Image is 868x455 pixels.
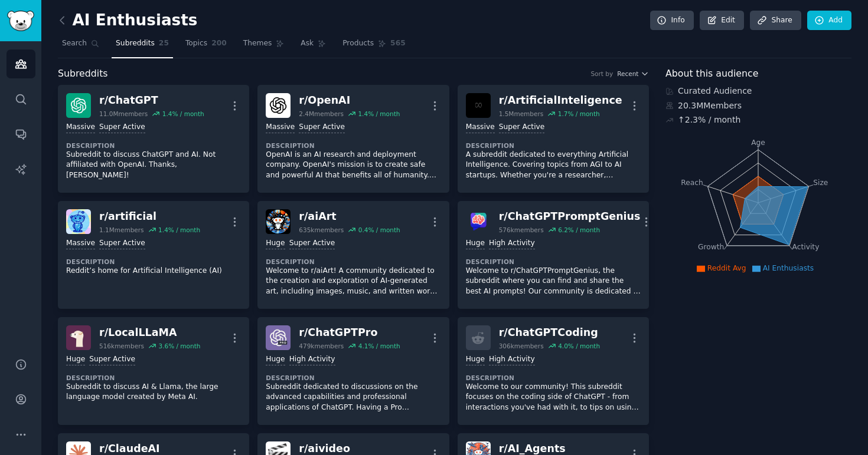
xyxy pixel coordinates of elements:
[289,238,335,249] div: Super Active
[58,201,249,309] a: artificialr/artificial1.1Mmembers1.4% / monthMassiveSuper ActiveDescriptionReddit’s home for Arti...
[466,382,641,413] p: Welcome to our community! This subreddit focuses on the coding side of ChatGPT - from interaction...
[342,38,374,49] span: Products
[99,325,200,340] div: r/ LocalLLaMA
[499,209,641,224] div: r/ ChatGPTPromptGenius
[66,374,241,382] dt: Description
[99,238,145,249] div: Super Active
[707,264,746,272] span: Reddit Avg
[66,122,95,133] div: Massive
[558,342,600,350] div: 4.0 % / month
[650,11,694,31] a: Info
[499,325,600,340] div: r/ ChatGPTCoding
[750,11,801,31] a: Share
[112,34,173,58] a: Subreddits25
[678,114,740,126] div: ↑ 2.3 % / month
[466,238,485,249] div: Huge
[289,354,335,365] div: High Activity
[211,38,227,49] span: 200
[158,226,200,234] div: 1.4 % / month
[99,122,145,133] div: Super Active
[807,11,851,31] a: Add
[7,11,34,31] img: GummySearch logo
[58,85,249,193] a: ChatGPTr/ChatGPT11.0Mmembers1.4% / monthMassiveSuper ActiveDescriptionSubreddit to discuss ChatGP...
[466,150,641,181] p: A subreddit dedicated to everything Artificial Intelligence. Covering topics from AGI to AI start...
[243,38,272,49] span: Themes
[301,38,314,49] span: Ask
[99,110,148,118] div: 11.0M members
[266,266,440,297] p: Welcome to r/aiArt! A community dedicated to the creation and exploration of AI-generated art, in...
[266,325,291,350] img: ChatGPTPro
[763,264,814,272] span: AI Enthusiasts
[558,110,600,118] div: 1.7 % / month
[66,150,241,181] p: Subreddit to discuss ChatGPT and AI. Not affiliated with OpenAI. Thanks, [PERSON_NAME]!
[466,354,485,365] div: Huge
[266,374,440,382] dt: Description
[66,141,241,150] dt: Description
[89,354,135,365] div: Super Active
[66,258,241,266] dt: Description
[266,141,440,150] dt: Description
[499,110,544,118] div: 1.5M members
[299,325,400,340] div: r/ ChatGPTPro
[58,67,108,81] span: Subreddits
[299,226,344,234] div: 635k members
[66,354,85,365] div: Huge
[266,209,291,234] img: aiArt
[58,11,197,30] h2: AI Enthusiasts
[66,209,91,234] img: artificial
[466,374,641,382] dt: Description
[466,258,641,266] dt: Description
[338,34,409,58] a: Products565
[489,354,535,365] div: High Activity
[458,85,649,193] a: ArtificialInteligencer/ArtificialInteligence1.5Mmembers1.7% / monthMassiveSuper ActiveDescription...
[181,34,231,58] a: Topics200
[99,209,200,224] div: r/ artificial
[296,34,330,58] a: Ask
[499,342,544,350] div: 306k members
[99,226,144,234] div: 1.1M members
[158,342,200,350] div: 3.6 % / month
[58,317,249,425] a: LocalLLaMAr/LocalLLaMA516kmembers3.6% / monthHugeSuper ActiveDescriptionSubreddit to discuss AI &...
[358,342,400,350] div: 4.1 % / month
[458,201,649,309] a: ChatGPTPromptGeniusr/ChatGPTPromptGenius576kmembers6.2% / monthHugeHigh ActivityDescriptionWelcom...
[266,238,285,249] div: Huge
[466,93,491,118] img: ArtificialInteligence
[99,342,144,350] div: 516k members
[617,70,649,78] button: Recent
[358,226,400,234] div: 0.4 % / month
[466,266,641,297] p: Welcome to r/ChatGPTPromptGenius, the subreddit where you can find and share the best AI prompts!...
[257,317,449,425] a: ChatGPTPror/ChatGPTPro479kmembers4.1% / monthHugeHigh ActivityDescriptionSubreddit dedicated to d...
[665,85,851,97] div: Curated Audience
[299,122,345,133] div: Super Active
[700,11,744,31] a: Edit
[266,122,295,133] div: Massive
[590,70,613,78] div: Sort by
[299,110,344,118] div: 2.4M members
[257,201,449,309] a: aiArtr/aiArt635kmembers0.4% / monthHugeSuper ActiveDescriptionWelcome to r/aiArt! A community ded...
[62,38,87,49] span: Search
[266,382,440,413] p: Subreddit dedicated to discussions on the advanced capabilities and professional applications of ...
[499,226,544,234] div: 576k members
[116,38,155,49] span: Subreddits
[266,354,285,365] div: Huge
[99,93,204,108] div: r/ ChatGPT
[698,243,724,251] tspan: Growth
[66,238,95,249] div: Massive
[162,110,204,118] div: 1.4 % / month
[390,38,406,49] span: 565
[266,93,291,118] img: OpenAI
[813,178,828,186] tspan: Size
[299,342,344,350] div: 479k members
[58,34,103,58] a: Search
[466,209,491,234] img: ChatGPTPromptGenius
[185,38,207,49] span: Topics
[558,226,600,234] div: 6.2 % / month
[458,317,649,425] a: r/ChatGPTCoding306kmembers4.0% / monthHugeHigh ActivityDescriptionWelcome to our community! This ...
[66,325,91,350] img: LocalLLaMA
[617,70,638,78] span: Recent
[66,93,91,118] img: ChatGPT
[66,266,241,276] p: Reddit’s home for Artificial Intelligence (AI)
[489,238,535,249] div: High Activity
[751,139,765,147] tspan: Age
[681,178,703,186] tspan: Reach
